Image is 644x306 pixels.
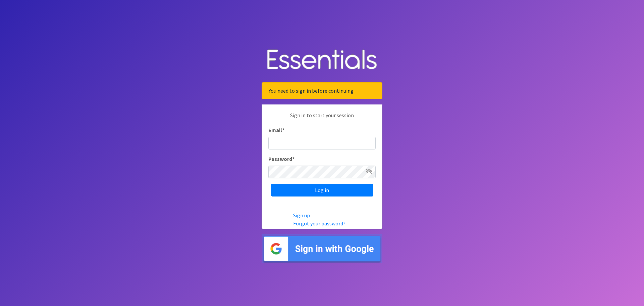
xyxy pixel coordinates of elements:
abbr: required [282,127,284,133]
img: Human Essentials [262,43,382,77]
img: Sign in with Google [262,234,382,263]
p: Sign in to start your session [268,111,376,126]
label: Password [268,155,294,163]
div: You need to sign in before continuing. [262,82,382,99]
abbr: required [292,156,294,162]
a: Sign up [293,212,310,219]
a: Forgot your password? [293,220,345,227]
label: Email [268,126,284,134]
input: Log in [271,184,373,196]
